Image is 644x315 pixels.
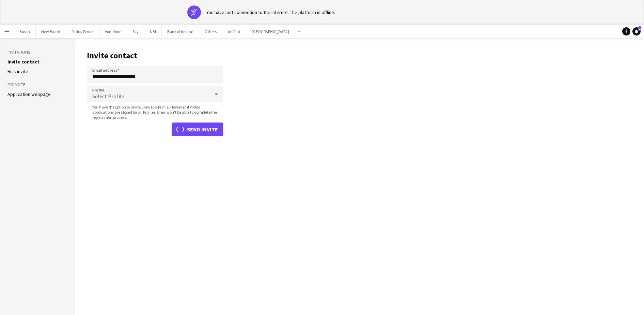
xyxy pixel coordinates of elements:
h3: Invitations [7,49,67,55]
span: 1 [638,26,641,31]
button: Bank of Ireland [162,25,199,38]
h3: Promote [7,82,67,88]
button: Sky [127,25,144,38]
button: Vodafone [99,25,127,38]
button: An Post [222,25,246,38]
div: You have lost connection to the internet. The platform is offline. [206,9,335,15]
button: Others [199,25,222,38]
a: 1 [632,27,641,35]
span: Select Profile [92,93,124,100]
a: Invite contact [7,59,40,65]
span: You have the option to invite Crew to a Profile. However, if Profile applications are closed for ... [87,104,223,120]
button: New Board [36,25,66,38]
button: Bosch [14,25,36,38]
button: NBI [144,25,162,38]
button: [GEOGRAPHIC_DATA] [246,25,295,38]
h1: Invite contact [87,51,223,61]
button: Paddy Power [66,25,99,38]
a: Bulk invite [7,68,28,74]
button: Send invite [172,123,223,136]
a: Application webpage [7,91,51,97]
